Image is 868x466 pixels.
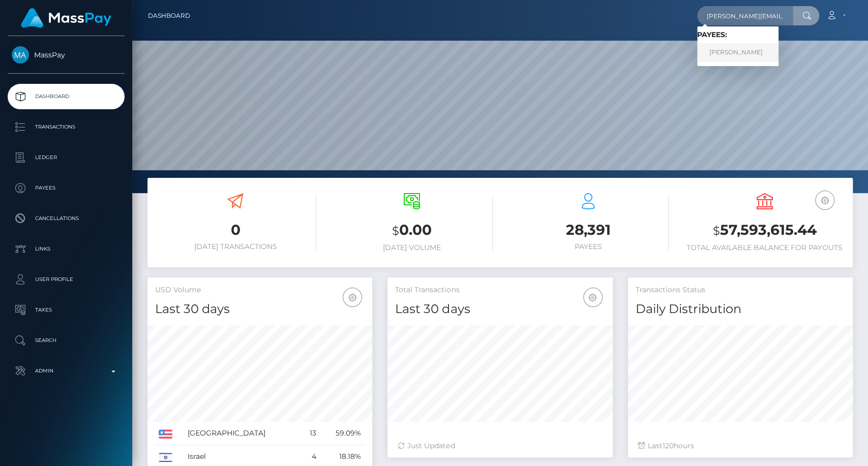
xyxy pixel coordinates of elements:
a: Dashboard [8,84,125,109]
a: Taxes [8,297,125,323]
h5: USD Volume [155,285,365,295]
p: Ledger [12,150,121,165]
div: Last hours [638,441,843,451]
a: Payees [8,175,125,201]
h3: 57,593,615.44 [684,220,845,241]
p: Dashboard [12,89,121,104]
h5: Transactions Status [636,285,845,295]
h4: Last 30 days [395,300,605,318]
h6: [DATE] Transactions [155,242,316,251]
h3: 0 [155,220,316,240]
div: Just Updated [398,441,602,451]
td: 59.09% [320,422,365,445]
a: Ledger [8,145,125,170]
a: User Profile [8,267,125,292]
p: User Profile [12,272,121,287]
td: [GEOGRAPHIC_DATA] [184,422,301,445]
img: MassPay [12,46,29,64]
a: Cancellations [8,206,125,231]
h6: Total Available Balance for Payouts [684,243,845,252]
a: Links [8,236,125,262]
h3: 0.00 [332,220,493,241]
p: Links [12,241,121,257]
p: Cancellations [12,211,121,226]
p: Admin [12,363,121,379]
p: Search [12,333,121,348]
small: $ [392,224,399,238]
img: MassPay Logo [21,8,111,28]
p: Taxes [12,302,121,318]
img: IL.png [159,453,172,462]
p: Transactions [12,119,121,135]
p: Payees [12,180,121,196]
a: Transactions [8,114,125,140]
img: US.png [159,429,172,439]
h6: Payees [508,242,669,251]
input: Search... [697,6,793,25]
span: MassPay [8,50,125,59]
small: $ [713,224,720,238]
h6: [DATE] Volume [332,243,493,252]
h5: Total Transactions [395,285,605,295]
h4: Last 30 days [155,300,365,318]
h4: Daily Distribution [636,300,845,318]
a: Dashboard [148,5,190,26]
h3: 28,391 [508,220,669,240]
a: Admin [8,358,125,384]
a: [PERSON_NAME] [697,43,779,62]
a: Search [8,328,125,353]
h6: Payees: [697,30,779,39]
td: 13 [301,422,320,445]
span: 120 [663,441,674,450]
